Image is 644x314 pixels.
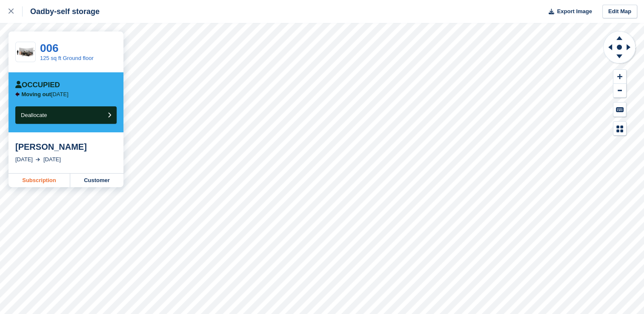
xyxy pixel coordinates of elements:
div: [DATE] [15,155,33,164]
a: Subscription [9,174,70,187]
a: Customer [70,174,123,187]
button: Deallocate [15,106,117,124]
button: Map Legend [613,122,626,136]
div: Occupied [15,81,60,89]
p: [DATE] [22,91,69,98]
span: Deallocate [21,112,47,118]
div: [PERSON_NAME] [15,142,117,152]
img: arrow-left-icn-90495f2de72eb5bd0bd1c3c35deca35cc13f817d75bef06ecd7c0b315636ce7e.svg [15,92,20,97]
a: 006 [40,42,58,54]
div: Oadby-self storage [23,6,100,17]
button: Zoom In [613,70,626,84]
span: Export Image [557,7,592,16]
a: 125 sq ft Ground floor [40,55,94,61]
button: Export Image [544,5,592,19]
button: Keyboard Shortcuts [613,103,626,117]
img: arrow-right-light-icn-cde0832a797a2874e46488d9cf13f60e5c3a73dbe684e267c42b8395dfbc2abf.svg [36,158,40,161]
button: Zoom Out [613,84,626,98]
a: Edit Map [602,5,637,19]
div: [DATE] [43,155,61,164]
img: 125-sqft-unit%20(3).jpg [16,45,35,60]
span: Moving out [22,91,51,97]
